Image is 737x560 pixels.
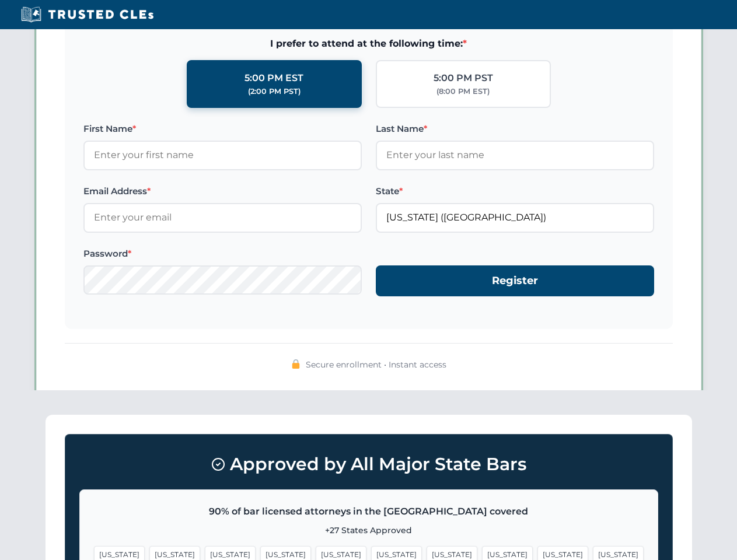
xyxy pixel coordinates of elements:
[306,358,446,371] span: Secure enrollment • Instant access
[376,141,654,170] input: Enter your last name
[83,247,362,261] label: Password
[244,71,303,86] div: 5:00 PM EST
[436,86,490,97] div: (8:00 PM EST)
[248,86,301,97] div: (2:00 PM PST)
[94,524,644,537] p: +27 States Approved
[94,504,644,519] p: 90% of bar licensed attorneys in the [GEOGRAPHIC_DATA] covered
[291,359,301,369] img: 🔒
[434,71,493,86] div: 5:00 PM PST
[83,36,654,51] span: I prefer to attend at the following time:
[376,265,654,296] button: Register
[79,449,658,480] h3: Approved by All Major State Bars
[83,184,362,198] label: Email Address
[18,6,157,23] img: Trusted CLEs
[376,203,654,232] input: Florida (FL)
[376,122,654,136] label: Last Name
[83,122,362,136] label: First Name
[376,184,654,198] label: State
[83,141,362,170] input: Enter your first name
[83,203,362,232] input: Enter your email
